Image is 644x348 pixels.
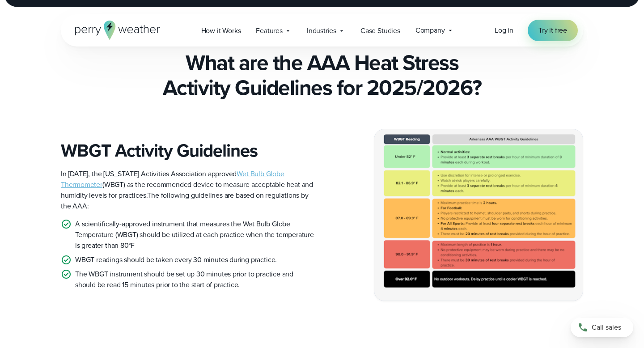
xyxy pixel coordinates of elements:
a: Wet Bulb Globe Thermometer [61,169,284,190]
p: WBGT readings should be taken every 30 minutes during practice. [75,255,277,265]
img: Arkansas AAA WBGT Guidelines [374,129,583,301]
h3: WBGT Activity Guidelines [61,140,315,161]
p: A scientifically-approved instrument that measures the Wet Bulb Globe Temperature (WBGT) should b... [75,219,315,251]
a: Try it free [528,20,578,41]
a: Log in [495,25,513,36]
span: Company [415,25,445,36]
span: Industries [307,25,336,36]
a: How it Works [194,21,249,40]
p: The following guidelines are based on regulations by the AAA: [61,169,315,212]
span: How it Works [201,25,241,36]
h2: What are the AAA Heat Stress Activity Guidelines for 2025/2026? [61,50,583,100]
a: Case Studies [353,21,408,40]
span: Try it free [538,25,567,36]
span: Call sales [592,322,621,333]
span: In [DATE], the [US_STATE] Activities Association approved (WBGT) as the recommended device to mea... [61,169,313,200]
p: The WBGT instrument should be set up 30 minutes prior to practice and should be read 15 minutes p... [75,269,315,290]
span: Case Studies [360,25,400,36]
span: Features [256,25,283,36]
a: Call sales [571,318,633,337]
